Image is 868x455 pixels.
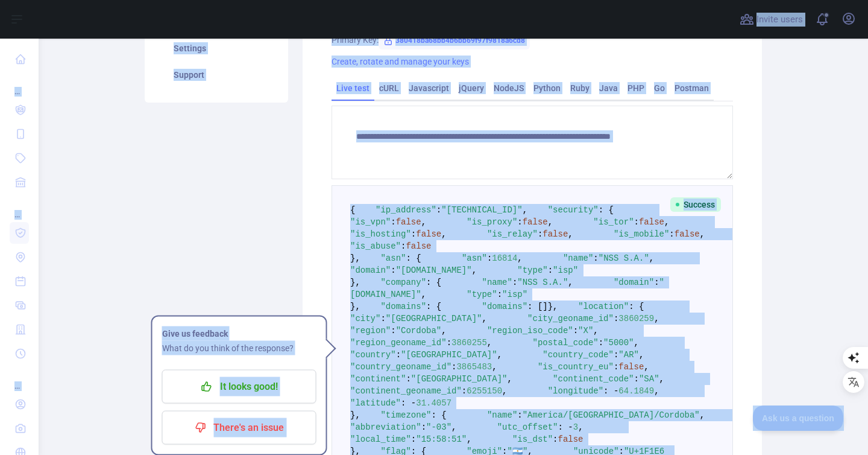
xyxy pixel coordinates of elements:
span: , [517,253,522,263]
span: , [487,338,492,348]
span: , [664,217,669,227]
span: "isp" [553,266,578,275]
iframe: Toggle Customer Support [753,406,844,431]
span: "Cordoba" [396,326,442,336]
span: "type" [517,266,547,275]
span: "is_mobile" [614,229,669,239]
span: "security" [548,205,599,215]
div: ... [10,72,29,97]
span: "region" [350,326,391,336]
span: : [] [527,302,548,311]
a: Javascript [404,78,454,98]
a: Settings [159,35,274,62]
span: false [523,217,548,227]
span: , [441,229,446,239]
span: : { [629,302,644,311]
span: "is_proxy" [467,217,517,227]
p: There's an issue [171,418,307,438]
span: "-03" [426,422,451,432]
a: Support [159,62,274,88]
div: Primary Key: [332,34,733,46]
span: false [406,241,431,251]
a: Ruby [565,78,594,98]
div: ... [10,367,29,391]
span: "is_dst" [512,434,553,444]
a: Go [649,78,670,98]
span: , [502,386,507,396]
span: "name" [487,410,517,420]
span: "X" [578,326,593,336]
span: : [614,350,618,360]
span: , [482,314,486,323]
span: : [421,422,426,432]
span: "country" [350,350,396,360]
span: "SA" [639,374,659,384]
span: false [639,217,664,227]
span: : [599,338,603,348]
button: Invite users [737,10,805,29]
span: : [447,338,451,348]
button: There's an issue [162,411,316,445]
span: : [391,217,395,227]
span: 3 [573,422,578,432]
span: "latitude" [350,398,401,408]
span: 64.1849 [618,386,654,396]
a: Java [594,78,623,98]
span: "abbreviation" [350,422,421,432]
span: "is_vpn" [350,217,391,227]
span: : [517,217,522,227]
span: 3860259 [618,314,654,323]
span: , [451,422,456,432]
span: , [492,362,497,372]
span: : [497,290,502,299]
span: : - [401,398,416,408]
span: : [634,374,639,384]
span: "AR" [618,350,639,360]
span: "is_tor" [593,217,634,227]
span: "America/[GEOGRAPHIC_DATA]/Cordoba" [523,410,700,420]
span: "domain" [350,266,391,275]
span: : [396,350,401,360]
span: : [593,253,598,263]
span: "ip_address" [376,205,436,215]
span: , [700,410,705,420]
span: : [538,229,542,239]
span: Invite users [756,13,803,27]
span: "asn" [380,253,406,263]
span: , [700,229,705,239]
span: }, [350,253,360,263]
span: "region_iso_code" [487,326,573,336]
span: "asn" [462,253,487,263]
span: "5000" [603,338,634,348]
span: "[DOMAIN_NAME]" [396,266,472,275]
span: , [654,386,659,396]
span: "continent_geoname_id" [350,386,462,396]
span: : [391,326,395,336]
span: }, [350,410,360,420]
span: : [654,278,659,287]
span: , [568,278,573,287]
span: false [675,229,700,239]
span: "continent" [350,374,406,384]
span: , [421,290,426,299]
a: jQuery [454,78,489,98]
span: "country_geoname_id" [350,362,451,372]
span: Success [670,197,721,212]
span: "isp" [502,290,527,299]
span: : [517,410,522,420]
span: , [497,350,502,360]
span: "name" [563,253,593,263]
span: , [593,326,598,336]
span: : [614,314,618,323]
span: , [472,266,477,275]
a: Postman [670,78,714,98]
span: "[GEOGRAPHIC_DATA]" [401,350,497,360]
span: "15:58:51" [416,434,467,444]
span: "postal_code" [532,338,598,348]
span: "is_hosting" [350,229,411,239]
span: false [396,217,421,227]
span: , [659,374,664,384]
span: : [462,386,467,396]
span: : { [431,410,446,420]
span: "utc_offset" [497,422,558,432]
